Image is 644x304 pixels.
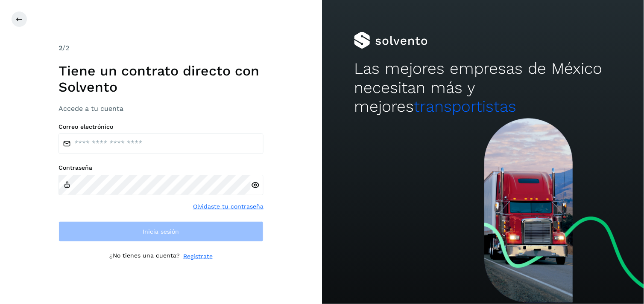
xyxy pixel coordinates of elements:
[414,97,516,116] span: transportistas
[183,252,213,261] a: Regístrate
[59,43,263,53] div: /2
[59,44,62,52] span: 2
[59,221,263,242] button: Inicia sesión
[109,252,180,261] p: ¿No tienes una cuenta?
[59,123,263,130] label: Correo electrónico
[59,104,263,113] h3: Accede a tu cuenta
[143,229,179,235] span: Inicia sesión
[59,164,263,171] label: Contraseña
[193,202,263,211] a: Olvidaste tu contraseña
[59,63,263,96] h1: Tiene un contrato directo con Solvento
[354,59,612,116] h2: Las mejores empresas de México necesitan más y mejores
